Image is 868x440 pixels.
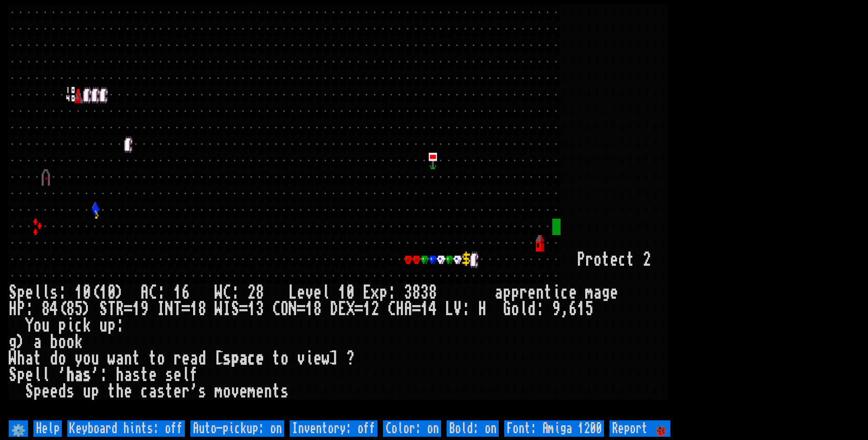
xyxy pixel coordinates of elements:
[248,284,256,301] div: 2
[552,284,561,301] div: i
[140,284,149,301] div: A
[330,301,338,317] div: D
[256,383,264,400] div: e
[346,350,355,367] div: ?
[338,284,346,301] div: 1
[585,301,593,317] div: 5
[404,284,412,301] div: 3
[585,284,593,301] div: m
[569,301,577,317] div: 6
[132,301,140,317] div: 1
[280,383,289,400] div: s
[83,383,91,400] div: u
[297,301,305,317] div: =
[289,284,297,301] div: L
[182,301,190,317] div: =
[25,383,33,400] div: S
[528,284,536,301] div: e
[626,252,635,268] div: t
[33,350,42,367] div: t
[173,383,182,400] div: e
[17,301,25,317] div: P
[519,301,528,317] div: l
[157,284,165,301] div: :
[313,284,322,301] div: e
[173,350,182,367] div: r
[99,301,108,317] div: S
[42,301,50,317] div: 8
[75,301,83,317] div: 5
[313,301,322,317] div: 8
[99,367,108,383] div: :
[231,383,239,400] div: v
[272,383,280,400] div: t
[132,367,140,383] div: s
[173,367,182,383] div: e
[25,367,33,383] div: e
[338,301,346,317] div: E
[536,284,544,301] div: n
[585,252,593,268] div: r
[388,284,396,301] div: :
[280,301,289,317] div: O
[363,284,371,301] div: E
[593,252,602,268] div: o
[363,301,371,317] div: 1
[83,317,91,334] div: k
[124,383,132,400] div: e
[239,383,248,400] div: e
[75,350,83,367] div: y
[33,317,42,334] div: o
[173,301,182,317] div: T
[248,301,256,317] div: 1
[412,301,421,317] div: =
[190,301,198,317] div: 1
[116,350,124,367] div: a
[519,284,528,301] div: r
[305,284,313,301] div: v
[83,350,91,367] div: o
[58,350,66,367] div: o
[561,301,569,317] div: ,
[50,334,58,350] div: b
[182,383,190,400] div: r
[9,420,28,437] input: ⚙️
[33,284,42,301] div: l
[412,284,421,301] div: 8
[75,284,83,301] div: 1
[478,301,486,317] div: H
[404,301,412,317] div: A
[17,350,25,367] div: h
[50,284,58,301] div: s
[536,301,544,317] div: :
[511,284,519,301] div: p
[256,284,264,301] div: 8
[297,350,305,367] div: v
[569,284,577,301] div: e
[528,301,536,317] div: d
[116,284,124,301] div: )
[346,301,355,317] div: X
[223,301,231,317] div: I
[383,420,441,437] input: Color: on
[190,383,198,400] div: '
[346,284,355,301] div: 0
[17,334,25,350] div: )
[108,284,116,301] div: 0
[602,284,610,301] div: g
[462,301,470,317] div: :
[610,252,618,268] div: e
[503,284,511,301] div: p
[66,317,75,334] div: i
[91,383,99,400] div: p
[371,284,379,301] div: x
[50,301,58,317] div: 4
[322,350,330,367] div: w
[355,301,363,317] div: =
[504,420,604,437] input: Font: Amiga 1200
[272,301,280,317] div: C
[280,350,289,367] div: o
[67,420,185,437] input: Keyboard hints: off
[25,350,33,367] div: a
[248,383,256,400] div: m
